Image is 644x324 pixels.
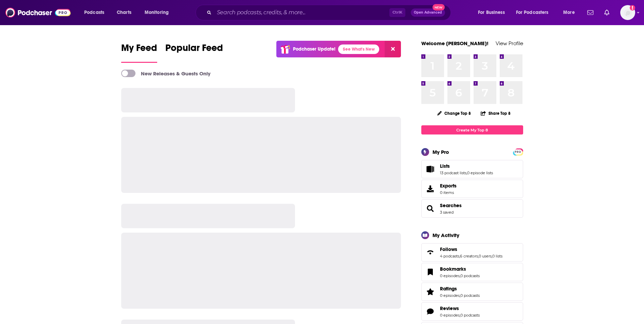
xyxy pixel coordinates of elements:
[84,8,104,17] span: Podcasts
[460,273,480,278] a: 0 podcasts
[145,8,169,17] span: Monitoring
[478,8,505,17] span: For Business
[424,287,437,296] a: Ratings
[424,267,437,277] a: Bookmarks
[440,246,457,252] span: Follows
[389,8,405,17] span: Ctrl K
[424,307,437,316] a: Reviews
[117,8,131,17] span: Charts
[478,254,479,258] span: ,
[440,202,462,209] a: Searches
[421,243,523,262] span: Follows
[433,232,459,238] div: My Activity
[460,254,478,258] a: 6 creators
[440,246,502,252] a: Follows
[480,107,511,120] button: Share Top 8
[293,46,335,52] p: Podchaser Update!
[421,283,523,301] span: Ratings
[424,184,437,194] span: Exports
[602,7,612,18] a: Show notifications dropdown
[440,293,460,298] a: 0 episodes
[620,5,635,20] img: User Profile
[202,5,457,20] div: Search podcasts, credits, & more...
[414,11,442,14] span: Open Advanced
[421,125,523,134] a: Create My Top 8
[421,302,523,321] span: Reviews
[440,190,457,195] span: 0 items
[421,263,523,281] span: Bookmarks
[459,254,460,258] span: ,
[121,42,157,58] span: My Feed
[421,40,489,47] a: Welcome [PERSON_NAME]!
[112,7,135,18] a: Charts
[440,163,493,169] a: Lists
[424,164,437,174] a: Lists
[440,286,480,292] a: Ratings
[440,305,459,311] span: Reviews
[440,170,466,175] a: 13 podcast lists
[516,8,549,17] span: For Podcasters
[421,199,523,218] span: Searches
[121,70,210,77] a: New Releases & Guests Only
[440,210,454,215] a: 3 saved
[411,8,445,17] button: Open AdvancedNew
[440,266,480,272] a: Bookmarks
[165,42,223,58] span: Popular Feed
[496,40,523,47] a: View Profile
[433,109,475,118] button: Change Top 8
[165,42,223,63] a: Popular Feed
[5,6,71,19] img: Podchaser - Follow, Share and Rate Podcasts
[514,149,522,154] a: PRO
[492,254,502,258] a: 0 lists
[214,7,389,18] input: Search podcasts, credits, & more...
[338,44,379,54] a: See What's New
[558,7,583,18] button: open menu
[440,183,457,189] span: Exports
[460,293,480,298] a: 0 podcasts
[467,170,493,175] a: 0 episode lists
[433,149,449,155] div: My Pro
[460,293,460,298] span: ,
[440,305,480,311] a: Reviews
[421,180,523,198] a: Exports
[620,5,635,20] button: Show profile menu
[421,160,523,178] span: Lists
[140,7,178,18] button: open menu
[512,7,558,18] button: open menu
[460,313,480,318] a: 0 podcasts
[440,163,450,169] span: Lists
[460,313,460,318] span: ,
[424,204,437,213] a: Searches
[440,254,459,258] a: 4 podcasts
[585,7,596,18] a: Show notifications dropdown
[460,273,460,278] span: ,
[473,7,513,18] button: open menu
[479,254,492,258] a: 0 users
[440,286,457,292] span: Ratings
[620,5,635,20] span: Logged in as smacnaughton
[440,273,460,278] a: 0 episodes
[563,8,575,17] span: More
[630,5,635,11] svg: Add a profile image
[440,313,460,318] a: 0 episodes
[440,266,466,272] span: Bookmarks
[121,42,157,63] a: My Feed
[79,7,113,18] button: open menu
[424,248,437,257] a: Follows
[433,4,445,11] span: New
